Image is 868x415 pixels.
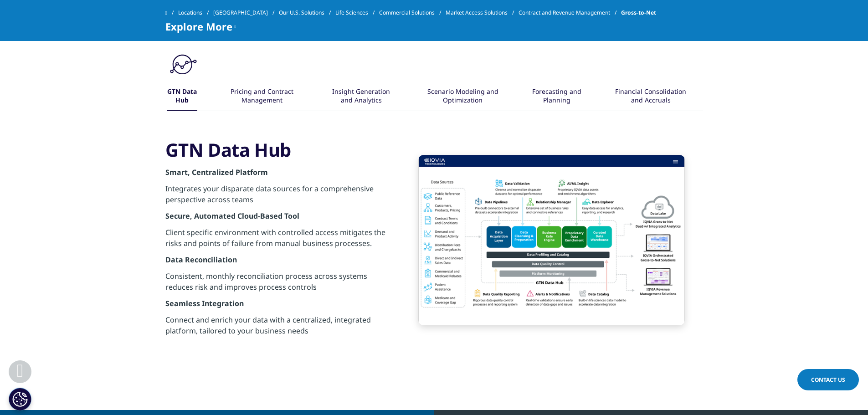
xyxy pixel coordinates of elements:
p: Connect and enrich your data with a centralized, integrated platform, tailored to your business n... [165,314,386,342]
p: Integrates your disparate data sources for a comprehensive perspective across teams [165,183,386,210]
strong: Secure, Automated Cloud-Based Tool [165,211,299,221]
a: Market Access Solutions [446,5,519,21]
button: GTN Data Hub [165,50,197,111]
p: Consistent, monthly reconciliation process across systems reduces risk and improves process controls [165,271,386,298]
a: Our U.S. Solutions [279,5,335,21]
div: Financial Consolidation and Accruals [612,82,689,111]
div: Scenario Modeling and Optimization [424,82,501,111]
span: Gross-to-Net [621,5,656,21]
button: Financial Consolidation and Accruals [611,50,689,111]
a: Contact Us [797,369,859,390]
a: Commercial Solutions [379,5,446,21]
a: Contract and Revenue Management [519,5,621,21]
div: Forecasting and Planning [530,82,584,111]
strong: Smart, Centralized Platform [165,167,268,177]
span: Explore More [165,21,232,32]
h3: GTN Data Hub [165,138,386,161]
img: Integrates your disparate data sources for a comprehensive perspective across teams [418,155,685,325]
div: Insight Generation and Analytics [327,82,395,111]
a: Life Sciences [335,5,379,21]
span: Contact Us [811,376,845,384]
button: Scenario Modeling and Optimization [423,50,501,111]
button: Pricing and Contract Management [225,50,298,111]
strong: Seamless Integration [165,298,244,308]
button: Insight Generation and Analytics [325,50,395,111]
p: Client specific environment with controlled access mitigates the risks and points of failure from... [165,227,386,254]
button: Forecasting and Planning [529,50,584,111]
div: Pricing and Contract Management [226,82,298,111]
a: [GEOGRAPHIC_DATA] [213,5,279,21]
a: Locations [178,5,213,21]
button: Cookies Settings [9,388,31,410]
strong: Data Reconciliation [165,255,237,265]
div: GTN Data Hub [167,82,197,111]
